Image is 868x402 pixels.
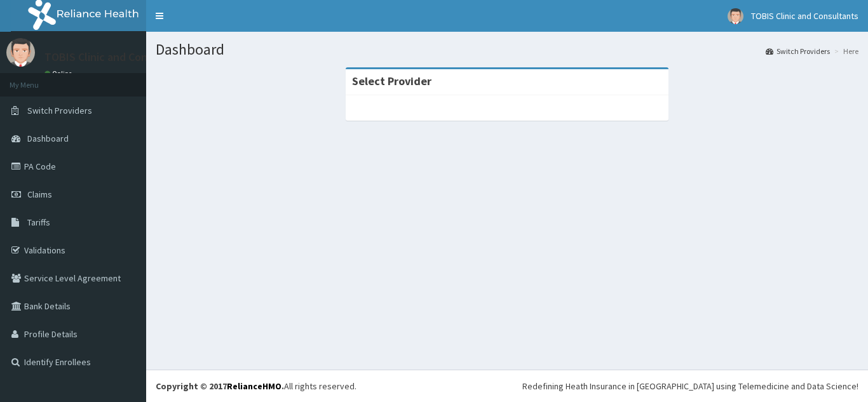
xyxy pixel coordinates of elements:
footer: All rights reserved. [146,370,868,402]
span: TOBIS Clinic and Consultants [751,10,858,22]
span: Dashboard [27,133,69,144]
p: TOBIS Clinic and Consultants [44,51,189,63]
img: User Image [728,8,743,24]
span: Switch Providers [27,105,92,116]
strong: Select Provider [352,74,431,88]
strong: Copyright © 2017 . [156,380,284,392]
li: Here [831,46,858,57]
img: User Image [6,38,35,67]
div: Redefining Heath Insurance in [GEOGRAPHIC_DATA] using Telemedicine and Data Science! [522,380,858,392]
a: RelianceHMO [227,380,281,392]
h1: Dashboard [156,41,858,58]
a: Online [44,69,75,78]
span: Tariffs [27,217,50,228]
a: Switch Providers [766,46,830,57]
span: Claims [27,189,52,200]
